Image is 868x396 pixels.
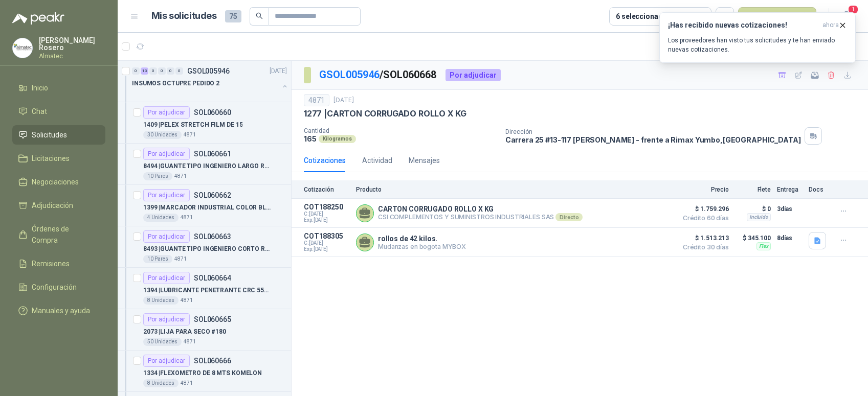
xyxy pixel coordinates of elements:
[32,282,77,293] span: Configuración
[32,153,70,164] span: Licitaciones
[143,313,190,325] div: Por adjudicar
[32,258,70,269] span: Remisiones
[151,9,217,24] h1: Mis solicitudes
[181,214,193,222] p: 4871
[141,67,148,75] div: 13
[668,36,847,54] p: Los proveedores han visto tus solicitudes y te han enviado nuevas cotizaciones.
[378,205,583,213] p: CARTON CORRUGADO ROLLO X KG
[143,203,271,213] p: 1399 | MARCADOR INDUSTRIAL COLOR BLANCO
[143,131,182,139] div: 30 Unidades
[12,219,105,250] a: Órdenes de Compra
[39,37,105,51] p: [PERSON_NAME] Rosero
[378,235,466,243] p: rollos de 42 kilos.
[143,120,242,130] p: 1409 | PELEX STRETCH FILM DE 15
[32,223,96,246] span: Órdenes de Compra
[304,246,350,252] span: Exp: [DATE]
[194,233,231,240] p: SOL060663
[32,82,48,94] span: Inicio
[378,213,583,221] p: CSI COMPLEMENTOS Y SUMINISTROS INDUSTRIALES SAS
[143,296,179,305] div: 8 Unidades
[118,185,291,226] a: Por adjudicarSOL0606621399 |MARCADOR INDUSTRIAL COLOR BLANCO4 Unidades4871
[319,67,437,83] p: / SOL060668
[143,255,172,263] div: 10 Pares
[837,7,856,26] button: 1
[304,108,466,119] p: 1277 | CARTON CORRUGADO ROLLO X KG
[12,277,105,297] a: Configuración
[12,125,105,145] a: Solicitudes
[256,12,263,19] span: search
[118,144,291,185] a: Por adjudicarSOL0606618494 |GUANTE TIPO INGENIERO LARGO REFORZADO10 Pares4871
[184,131,196,139] p: 4871
[143,148,190,160] div: Por adjudicar
[143,379,179,387] div: 8 Unidades
[735,232,771,244] p: $ 345.100
[848,5,859,14] span: 1
[32,200,73,211] span: Adjudicación
[32,106,47,117] span: Chat
[32,176,79,188] span: Negociaciones
[175,67,183,75] div: 0
[678,203,729,215] span: $ 1.759.296
[194,274,231,282] p: SOL060664
[304,155,346,166] div: Cotizaciones
[777,186,803,193] p: Entrega
[143,368,262,378] p: 1334 | FLEXOMETRO DE 8 MTS KOMELON
[356,186,672,193] p: Producto
[143,214,179,222] div: 4 Unidades
[777,232,803,244] p: 8 días
[143,106,190,119] div: Por adjudicar
[149,67,157,75] div: 0
[184,338,196,346] p: 4871
[304,217,350,223] span: Exp: [DATE]
[756,242,771,250] div: Flex
[181,379,193,387] p: 4871
[304,240,350,246] span: C: [DATE]
[194,150,231,157] p: SOL060661
[319,68,380,81] a: GSOL005946
[505,128,801,135] p: Dirección
[304,203,350,211] p: COT188250
[143,230,190,243] div: Por adjudicar
[143,355,190,367] div: Por adjudicar
[378,243,466,250] p: Mudanzas en bogota MYBOX
[143,189,190,201] div: Por adjudicar
[158,67,166,75] div: 0
[735,186,771,193] p: Flete
[118,268,291,309] a: Por adjudicarSOL0606641394 |LUBRICANTE PENETRANTE CRC 556 400 CC8 Unidades4871
[194,357,231,364] p: SOL060666
[747,213,771,221] div: Incluido
[333,96,354,105] p: [DATE]
[409,155,440,166] div: Mensajes
[12,301,105,320] a: Manuales y ayuda
[735,203,771,215] p: $ 0
[12,78,105,98] a: Inicio
[32,129,67,141] span: Solicitudes
[12,254,105,273] a: Remisiones
[319,135,356,143] div: Kilogramos
[118,226,291,268] a: Por adjudicarSOL0606638493 |GUANTE TIPO INGENIERO CORTO REFORZADO10 Pares4871
[304,94,329,106] div: 4871
[668,21,818,30] h3: ¡Has recibido nuevas cotizaciones!
[181,296,193,305] p: 4871
[304,127,497,134] p: Cantidad
[194,192,231,199] p: SOL060662
[132,79,219,88] p: INSUMOS OCTUPRE PEDIDO 2
[304,232,350,240] p: COT188305
[505,135,801,144] p: Carrera 25 #13-117 [PERSON_NAME] - frente a Rimax Yumbo , [GEOGRAPHIC_DATA]
[304,134,317,143] p: 165
[12,196,105,215] a: Adjudicación
[132,67,140,75] div: 0
[32,305,90,316] span: Manuales y ayuda
[777,203,803,215] p: 3 días
[555,213,583,221] div: Directo
[446,69,501,81] div: Por adjudicar
[143,327,226,337] p: 2073 | LIJA PARA SECO #180
[678,244,729,250] span: Crédito 30 días
[167,67,174,75] div: 0
[12,149,105,168] a: Licitaciones
[678,232,729,244] span: $ 1.513.213
[143,172,172,180] div: 10 Pares
[39,53,105,59] p: Almatec
[118,309,291,351] a: Por adjudicarSOL0606652073 |LIJA PARA SECO #18050 Unidades4871
[174,172,187,180] p: 4871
